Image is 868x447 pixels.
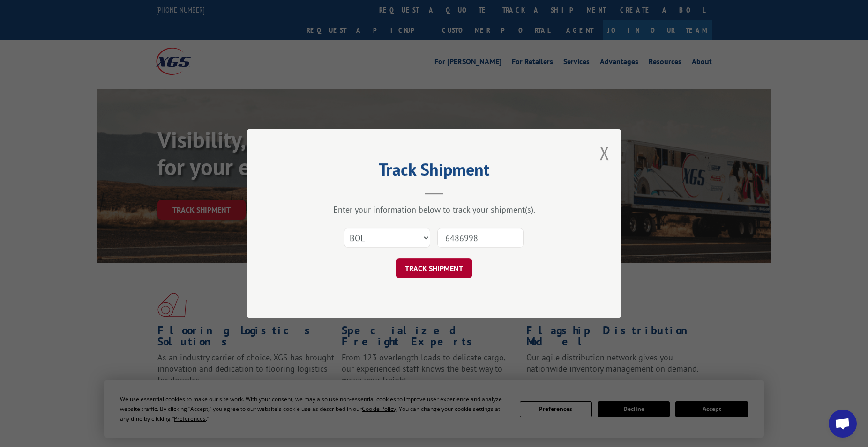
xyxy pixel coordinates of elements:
h2: Track Shipment [293,163,575,181]
button: Close modal [599,140,610,165]
div: Open chat [829,410,857,438]
div: Enter your information below to track your shipment(s). [293,204,575,215]
button: TRACK SHIPMENT [396,258,472,278]
input: Number(s) [437,228,524,248]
